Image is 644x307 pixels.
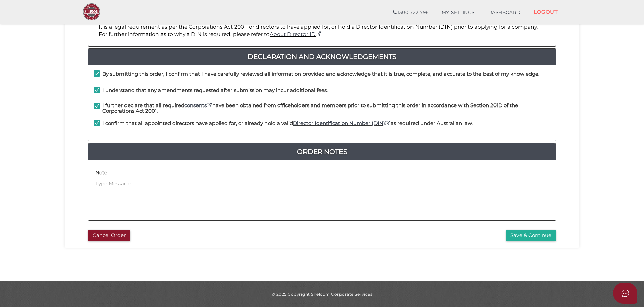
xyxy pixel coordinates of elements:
button: Cancel Order [88,230,130,241]
h4: I confirm that all appointed directors have applied for, or already hold a valid as required unde... [102,121,473,126]
h4: By submitting this order, I confirm that I have carefully reviewed all information provided and a... [102,71,539,77]
button: Save & Continue [506,230,556,241]
a: Order Notes [88,146,556,157]
a: Director Identification Number (DIN) [293,120,391,126]
a: Declaration And Acknowledgements [88,51,556,62]
a: LOGOUT [527,5,564,19]
a: DASHBOARD [481,6,527,20]
a: About Director ID [270,31,322,37]
button: Open asap [613,283,637,304]
a: MY SETTINGS [435,6,481,20]
h4: Note [95,170,107,176]
div: © 2025 Copyright Shelcom Corporate Services [70,291,574,297]
h4: I further declare that all required have been obtained from officeholders and members prior to su... [102,103,550,114]
h4: I understand that any amendments requested after submission may incur additional fees. [102,88,328,93]
a: 1300 722 796 [386,6,435,20]
a: consents [184,102,212,109]
p: It is a legal requirement as per the Corporations Act 2001 for directors to have applied for, or ... [99,23,545,38]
